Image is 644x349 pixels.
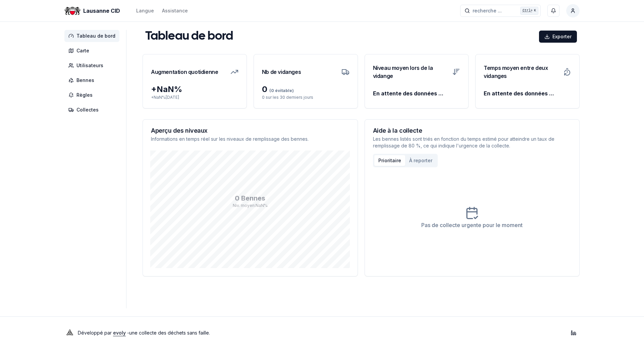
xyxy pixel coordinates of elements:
span: Règles [76,92,93,98]
span: Lausanne CID [83,7,120,15]
button: Langue [136,7,154,15]
a: Lausanne CID [64,7,123,15]
button: Exporter [539,31,577,43]
a: Assistance [162,7,188,15]
div: Pas de collecte urgente pour le moment [421,221,523,229]
img: Evoly Logo [64,328,75,338]
div: 0 [262,84,350,95]
a: evoly [113,330,126,336]
p: 0 sur les 30 derniers jours [262,95,350,100]
h3: Temps moyen entre deux vidanges [484,62,559,81]
div: Langue [136,7,154,14]
a: Tableau de bord [64,30,122,42]
p: Informations en temps réel sur les niveaux de remplissage des bennes. [151,136,350,142]
img: Lausanne CID Logo [64,3,80,19]
span: Collectes [76,106,99,113]
a: Carte [64,45,122,57]
p: Développé par - une collecte des déchets sans faille . [78,328,210,338]
h3: Aide à la collecte [373,128,572,134]
button: À reporter [405,155,436,166]
span: Carte [76,47,89,54]
button: recherche ...Ctrl+K [460,5,541,17]
a: Utilisateurs [64,59,122,72]
p: + NaN % [DATE] [151,95,238,100]
span: (0 évitable) [267,88,294,93]
p: Les bennes listés sont triés en fonction du temps estimé pour atteindre un taux de remplissage de... [373,136,572,149]
div: + NaN % [151,84,238,95]
span: recherche ... [473,7,502,14]
button: Prioritaire [374,155,405,166]
span: Utilisateurs [76,62,103,69]
h1: Tableau de bord [145,30,233,43]
h3: Augmentation quotidienne [151,62,218,81]
a: Règles [64,89,122,101]
a: Bennes [64,74,122,86]
span: Bennes [76,77,94,84]
div: En attente des données ... [373,84,461,97]
span: Tableau de bord [76,33,115,39]
div: En attente des données ... [484,84,571,97]
h3: Nb de vidanges [262,62,301,81]
h3: Aperçu des niveaux [151,128,350,134]
h3: Niveau moyen lors de la vidange [373,62,448,81]
a: Collectes [64,104,122,116]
